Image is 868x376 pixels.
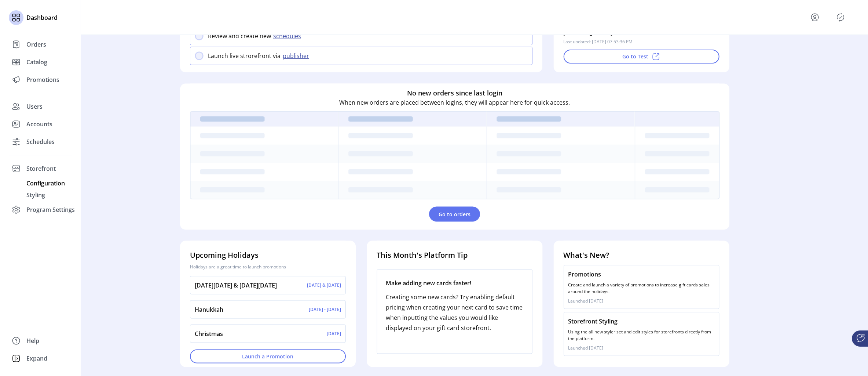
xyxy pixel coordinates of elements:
button: Launch a Promotion [190,349,346,363]
span: Go to orders [439,210,470,218]
span: Promotions [26,75,59,84]
p: Hanukkah [195,305,223,314]
span: Users [26,102,43,111]
h4: What's New? [563,249,719,260]
span: Storefront [26,164,56,173]
h4: Upcoming Holidays [190,249,346,260]
p: Holidays are a great time to launch promotions [190,263,346,270]
p: [DATE][DATE] & [DATE][DATE] [195,281,277,289]
h6: No new orders since last login [407,88,502,98]
span: Dashboard [26,13,58,22]
span: Help [26,336,39,345]
button: Go to Test [563,50,719,64]
p: [DATE] [327,330,341,337]
button: schedules [271,32,305,40]
p: Promotions [568,270,714,278]
button: publisher [281,51,314,60]
button: Publisher Panel [835,11,846,23]
span: Schedules [26,137,55,146]
span: Catalog [26,58,47,66]
span: Styling [26,191,45,199]
p: Storefront Styling [568,317,714,325]
h4: This Month's Platform Tip [377,249,532,260]
p: Using the all new styler set and edit styles for storefronts directly from the platform. [568,328,714,341]
p: Christmas [195,329,223,338]
span: Configuration [26,179,65,188]
p: [DATE] - [DATE] [309,306,341,312]
span: Orders [26,40,46,49]
p: Review and create new [208,32,271,40]
span: Expand [26,354,47,363]
p: Make adding new cards faster! [386,278,523,287]
button: Go to orders [429,206,480,221]
p: Creating some new cards? Try enabling default pricing when creating your next card to save time w... [386,292,523,333]
p: Create and launch a variety of promotions to increase gift cards sales around the holidays. [568,281,714,294]
p: Last updated: [DATE] 07:53:36 PM [563,39,633,45]
span: Program Settings [26,205,75,214]
p: Launched [DATE] [568,344,714,351]
span: Launch a Promotion [199,352,336,360]
p: Launched [DATE] [568,297,714,304]
span: Accounts [26,120,52,129]
p: Launch live strorefront via [208,51,281,60]
p: [DATE] & [DATE] [307,282,341,288]
button: menu [809,11,821,23]
p: When new orders are placed between logins, they will appear here for quick access. [339,98,570,106]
